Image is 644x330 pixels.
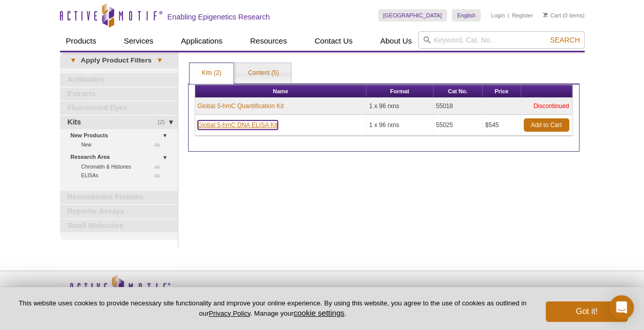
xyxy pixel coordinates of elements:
button: Got it! [546,301,628,322]
a: Content (5) [236,63,291,84]
td: 55025 [433,115,483,136]
th: Format [366,85,433,98]
a: Resources [244,31,293,51]
span: Search [550,36,579,44]
p: This website uses cookies to provide necessary site functionality and improve your online experie... [16,299,529,318]
th: Cat No. [433,85,483,98]
span: ▾ [65,56,81,65]
a: Privacy Policy [209,310,250,317]
a: Add to Cart [524,118,569,132]
li: (0 items) [543,9,585,22]
span: (1) [155,140,165,149]
span: (1) [155,162,165,171]
span: ▾ [152,56,168,65]
a: About Us [374,31,418,51]
a: Fluorescent Dyes [60,101,178,115]
button: cookie settings [294,308,344,317]
div: Open Intercom Messenger [609,295,634,320]
a: Research Area [71,152,172,162]
td: 1 x 96 rxns [366,98,433,115]
a: (1)ELISAs [81,171,165,180]
a: Reporter Assays [60,205,178,218]
td: $545 [483,115,521,136]
a: (1)New [81,140,165,149]
input: Keyword, Cat. No. [418,31,585,49]
img: Your Cart [543,12,548,17]
a: Register [512,12,533,19]
span: (2) [158,116,171,129]
a: Global 5-hmC DNA ELISA Kit [198,120,278,130]
a: Products [60,31,102,51]
a: Extracts [60,88,178,101]
a: Global 5-hmC Quantification Kit [198,101,284,111]
a: Small Molecules [60,219,178,233]
a: Cart [543,12,561,19]
span: (1) [155,171,165,180]
th: Name [195,85,367,98]
a: Antibodies [60,73,178,87]
a: New Products [71,130,172,141]
a: English [452,9,481,22]
a: Recombinant Proteins [60,191,178,204]
a: ▾Apply Product Filters▾ [60,52,178,69]
a: Applications [175,31,228,51]
a: Services [118,31,160,51]
h2: Enabling Epigenetics Research [168,12,270,22]
li: | [508,9,509,22]
td: Discontinued [483,98,572,115]
button: Search [547,35,583,45]
a: [GEOGRAPHIC_DATA] [378,9,447,22]
a: Kits (2) [190,63,234,84]
a: (1)Chromatin & Histones [81,162,165,171]
th: Price [483,85,521,98]
td: 1 x 96 rxns [366,115,433,136]
td: 55018 [433,98,483,115]
a: Contact Us [308,31,359,51]
a: (2)Kits [60,116,178,129]
img: Active Motif, [60,271,178,313]
a: Login [491,12,505,19]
